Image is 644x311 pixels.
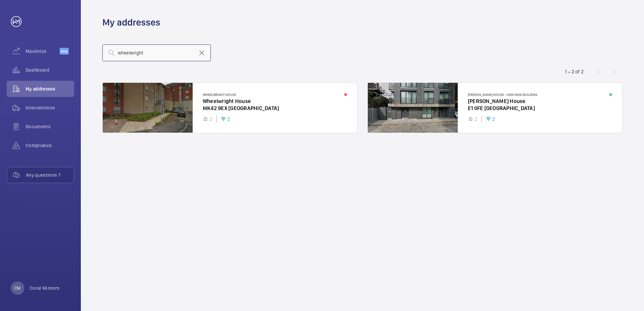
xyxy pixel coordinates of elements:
[26,123,74,130] span: Documents
[30,285,60,291] p: Coral Mintern
[26,104,74,111] span: Interventions
[26,85,74,92] span: My addresses
[26,67,74,73] span: Dashboard
[26,48,60,55] span: Maximize
[60,48,69,55] span: Beta
[14,285,21,291] p: CM
[26,142,74,149] span: Compliance
[26,172,74,178] span: Any questions ?
[102,44,211,61] input: Search by address
[102,16,160,29] h1: My addresses
[565,68,584,75] div: 1 – 2 of 2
